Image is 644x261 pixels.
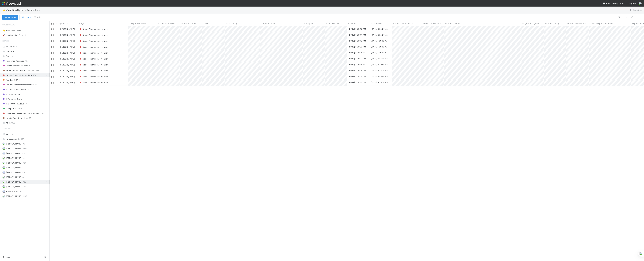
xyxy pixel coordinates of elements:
span: [PERSON_NAME] [6,166,21,169]
span: 624 [22,161,26,165]
div: [PERSON_NAME] [57,39,75,42]
div: [PERSON_NAME] [57,57,75,60]
span: 1115 [13,45,17,48]
span: 654 [22,185,26,189]
img: avatar_b6a6ccf4-6160-40f7-90da-56c3221167ae.png [57,28,59,30]
div: [DATE] 8:25:26 AM [371,81,388,84]
span: 161 [22,156,25,160]
input: Toggle Row Selected [51,64,54,66]
img: avatar_cd4e5e5e-3003-49e5-bc76-fd776f359de9.png [2,195,5,198]
img: avatar_8e0a024e-b700-4f9f-aecf-6f1e79dccd3c.png [2,166,5,169]
span: Pending PCA [2,78,18,82]
div: [PERSON_NAME] [57,51,75,54]
span: 5 [25,33,27,37]
img: avatar_b6a6ccf4-6160-40f7-90da-56c3221167ae.png [57,46,59,48]
span: IE Confirmed Active [2,102,24,106]
button: Import [20,15,33,20]
div: [DATE] 3:05:44 AM [349,33,366,36]
span: Escalation Notes [445,22,460,25]
span: [PERSON_NAME] [6,171,21,174]
div: Unassigned [2,137,49,141]
span: 13 [35,83,37,87]
span: 0 [15,50,16,53]
span: [PERSON_NAME] [60,64,75,66]
div: [DATE] 6:42:56 AM [371,63,388,66]
span: 12 [22,29,24,32]
span: Comptroller VUR ID [158,22,176,25]
span: [PERSON_NAME] [60,28,75,30]
input: Toggle Row Selected [51,82,54,84]
span: Startup ID [304,22,313,25]
div: Needs Finance Intervention [79,51,108,54]
input: Toggle Row Selected [51,34,54,36]
span: [PERSON_NAME] [6,176,21,178]
span: [PERSON_NAME] [6,181,21,183]
span: Needs Finance Intervention [79,69,108,72]
span: 41 [22,175,25,179]
span: 958 [42,111,45,115]
div: Needs Finance Intervention [79,63,108,66]
span: Needs Finance Intervention [79,64,108,66]
span: Monolith VUR ID [181,22,196,25]
span: 0 [19,78,21,82]
img: avatar_b6a6ccf4-6160-40f7-90da-56c3221167ae.png [2,180,5,183]
span: Saved Views [2,22,15,28]
span: [PERSON_NAME] [60,40,75,42]
span: Needs Finance Intervention [2,73,32,77]
div: [DATE] 3:05:46 AM [349,27,366,30]
span: Front Conversation IDs [393,22,415,25]
div: [DATE] 3:05:33 AM [349,45,366,48]
span: Updated On [371,22,382,25]
span: Startup Slug [225,22,237,25]
a: Analytics [630,8,642,12]
div: Help [603,2,610,5]
span: [PERSON_NAME] [6,195,21,197]
div: [DATE] 1:08:10 PM [371,39,387,42]
span: 48 [22,171,25,174]
div: [DATE] 8:25:26 AM [371,69,388,72]
span: Stage [79,22,84,25]
span: Valuation Update Requests [6,9,42,12]
img: avatar_487f705b-1efa-4920-8de6-14528bcda38c.png [2,176,5,179]
input: Toggle Row Selected [51,70,54,72]
div: [DATE] 1:08:10 PM [371,45,387,48]
input: Toggle Row Selected [51,58,54,60]
img: avatar_b6a6ccf4-6160-40f7-90da-56c3221167ae.png [57,52,59,54]
input: Toggle Row Selected [51,46,54,48]
span: Email Response Received [2,64,30,68]
span: Custom Impairment Reason [589,22,615,25]
span: PCA Ticket ID [326,22,339,25]
div: [PERSON_NAME] [57,81,75,84]
span: 27055 [9,121,15,125]
div: [DATE] 3:05:29 AM [349,57,366,60]
div: Needs Finance Intervention [79,57,108,60]
span: [PERSON_NAME] [6,185,21,188]
span: 2383 [22,147,27,150]
span: 104 [33,73,36,77]
span: Response Received [2,59,24,63]
div: Needs Finance Intervention [79,39,108,42]
img: avatar_b6a6ccf4-6160-40f7-90da-56c3221167ae.png [57,58,59,60]
img: avatar_b6a6ccf4-6160-40f7-90da-56c3221167ae.png [57,75,59,78]
span: 36 [22,142,25,146]
div: Needs Finance Intervention [79,45,108,48]
div: [DATE] 3:05:16 AM [349,63,366,66]
span: 323 [22,180,26,184]
img: avatar_b6a6ccf4-6160-40f7-90da-56c3221167ae.png [639,2,642,5]
div: Needs Finance Intervention [79,81,108,84]
span: Stage [2,38,9,44]
input: Toggle All Rows Selected [51,23,54,25]
div: [DATE] 8:25:26 AM [371,57,388,60]
a: My Tasks [612,2,624,5]
input: Toggle Row Selected [51,40,54,42]
img: avatar_0d9988fd-9a15-4cc7-ad96-88feab9e0fa9.png [2,190,5,193]
span: 27055 [9,133,15,135]
span: Ronalie Nova [6,190,18,193]
span: Assigned To [56,22,68,25]
span: [PERSON_NAME] [6,152,21,154]
span: 1 [25,97,25,101]
small: 10 tasks [34,16,41,19]
span: IE No Response [2,92,20,96]
div: Needs Finance Intervention [79,75,108,78]
span: [PERSON_NAME] [6,147,21,150]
